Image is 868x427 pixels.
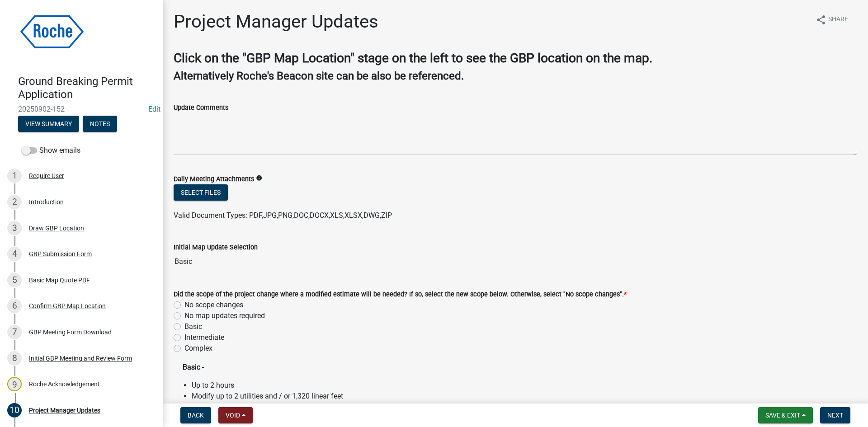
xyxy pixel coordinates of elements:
[7,169,22,183] div: 1
[192,391,857,402] li: Modify up to 2 utilities and / or 1,320 linear feet
[256,175,262,181] i: info
[148,105,160,113] wm-modal-confirm: Edit Application Number
[184,321,202,332] label: Basic
[184,300,243,310] label: No scope changes
[18,75,156,101] h4: Ground Breaking Permit Application
[29,329,112,335] div: GBP Meeting Form Download
[174,70,464,82] strong: Alternatively Roche's Beacon site can be also be referenced.
[7,299,22,313] div: 6
[174,176,254,183] label: Daily Meeting Attachments
[174,211,392,220] span: Valid Document Types: PDF,JPG,PNG,DOC,DOCX,XLS,XLSX,DWG,ZIP
[7,247,22,261] div: 4
[7,377,22,391] div: 9
[148,105,160,113] a: Edit
[83,121,117,128] wm-modal-confirm: Notes
[183,363,204,371] strong: Basic -
[820,407,850,423] button: Next
[827,412,843,419] span: Next
[29,407,100,413] div: Project Manager Updates
[765,412,800,419] span: Save & Exit
[174,11,378,33] h1: Project Manager Updates
[29,355,132,361] div: Initial GBP Meeting and Review Form
[192,380,857,391] li: Up to 2 hours
[18,105,145,113] span: 20250902-152
[808,11,855,28] button: shareShare
[18,116,79,132] button: View Summary
[7,351,22,366] div: 8
[7,195,22,209] div: 2
[29,225,84,231] div: Draw GBP Location
[29,199,64,205] div: Introduction
[174,51,652,66] strong: Click on the "GBP Map Location" stage on the left to see the GBP location on the map.
[7,273,22,287] div: 5
[174,184,228,201] button: Select files
[758,407,813,423] button: Save & Exit
[828,14,848,25] span: Share
[7,325,22,339] div: 7
[174,291,627,298] label: Did the scope of the project change where a modified estimate will be needed? If so, select the n...
[174,105,228,111] label: Update Comments
[184,343,212,354] label: Complex
[7,403,22,418] div: 10
[29,277,90,283] div: Basic Map Quote PDF
[174,244,258,251] label: Initial Map Update Selection
[180,407,211,423] button: Back
[218,407,253,423] button: Void
[29,381,100,387] div: Roche Acknowledgement
[29,303,106,309] div: Confirm GBP Map Location
[184,310,265,321] label: No map updates required
[29,251,92,257] div: GBP Submission Form
[29,173,64,179] div: Require User
[18,121,79,128] wm-modal-confirm: Summary
[226,412,240,419] span: Void
[7,221,22,235] div: 3
[83,116,117,132] button: Notes
[188,412,204,419] span: Back
[184,332,224,343] label: Intermediate
[22,145,80,156] label: Show emails
[816,14,826,25] i: share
